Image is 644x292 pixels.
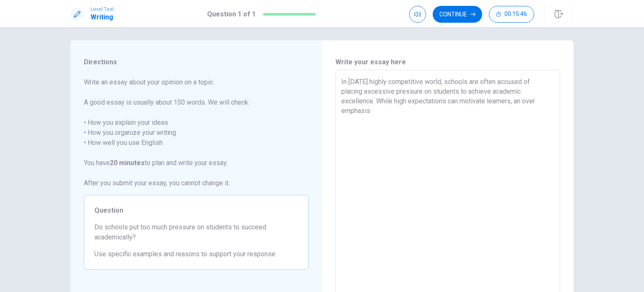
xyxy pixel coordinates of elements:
button: Continue [433,6,482,23]
span: Do schools put too much pressure on students to succeed academically? [94,222,298,242]
span: Level Test [91,6,114,12]
span: Write an essay about your opinion on a topic. A good essay is usually about 150 words. We will ch... [84,77,309,188]
h6: Write your essay here [335,57,560,67]
h1: Writing [91,12,114,22]
span: Use specific examples and reasons to support your response. [94,249,298,259]
span: Question [94,205,298,216]
button: 00:15:46 [489,6,534,23]
h1: Question 1 of 1 [207,9,256,19]
span: Directions [84,57,309,67]
span: 00:15:46 [504,11,527,18]
strong: 20 minutes [110,159,145,167]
